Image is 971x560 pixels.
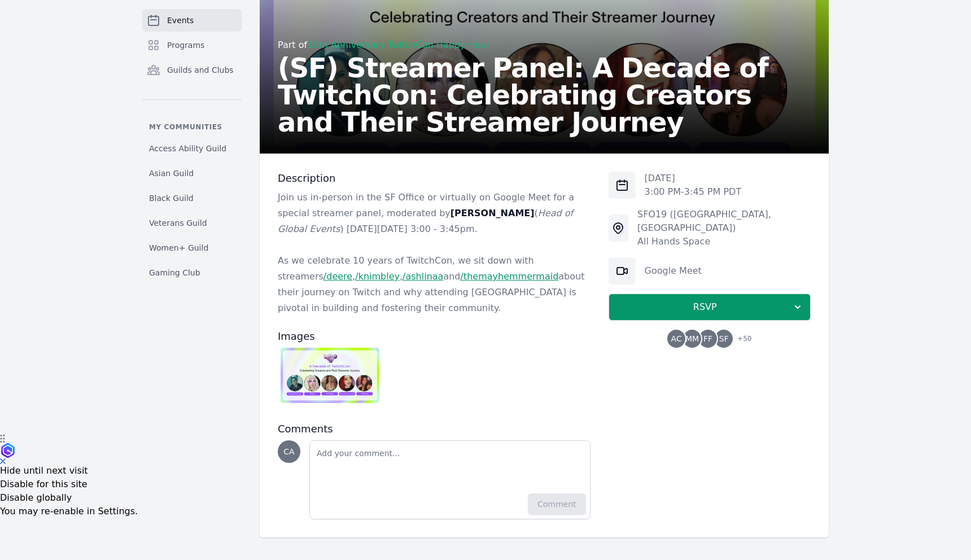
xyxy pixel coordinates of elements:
span: FF [703,335,712,343]
span: RSVP [618,300,792,314]
img: 10th%20anni%20streamer%20panel%20graphic.jpg [281,348,379,403]
a: Veterans Guild [142,213,242,233]
a: Programs [142,34,242,56]
span: SF [719,335,729,343]
nav: Sidebar [142,9,242,283]
h3: Comments [278,422,591,436]
span: Women+ Guild [149,242,208,253]
h3: Description [278,172,591,185]
div: Part of [278,38,811,52]
div: SFO19 ([GEOGRAPHIC_DATA], [GEOGRAPHIC_DATA]) [637,208,811,235]
span: Programs [167,40,204,51]
span: Access Ability Guild [149,143,226,154]
a: Women+ Guild [142,238,242,258]
p: [DATE] [645,172,742,185]
a: /ashlinaa [403,271,443,282]
h3: Images [278,330,591,343]
h2: (SF) Streamer Panel: A Decade of TwitchCon: Celebrating Creators and Their Streamer Journey [278,54,811,135]
a: Gaming Club [142,262,242,283]
a: /themayhemmermaid [461,271,559,282]
span: Black Guild [149,193,194,204]
strong: [PERSON_NAME] [450,208,535,218]
a: Events [142,9,242,32]
span: AC [671,335,682,343]
a: Access Ability Guild [142,138,242,159]
a: Asian Guild [142,163,242,183]
span: Veterans Guild [149,217,207,229]
a: /deere [323,271,352,282]
button: Comment [528,493,586,515]
p: My communities [142,123,242,132]
span: + 50 [731,332,751,348]
a: /knimbley [355,271,400,282]
a: Google Meet [645,265,702,276]
p: 3:00 PM - 3:45 PM PDT [645,185,742,199]
a: Black Guild [142,188,242,208]
button: RSVP [609,294,811,321]
a: 10th Anniversary TwitchCon Happy Hour [307,40,490,50]
span: CA [283,448,294,456]
span: MM [685,335,699,343]
a: Guilds and Clubs [142,59,242,81]
p: Join us in-person in the SF Office or virtually on Google Meet for a special streamer panel, mode... [278,190,591,237]
span: Guilds and Clubs [167,64,234,76]
span: Gaming Club [149,267,200,278]
span: Asian Guild [149,168,194,179]
div: All Hands Space [637,235,811,248]
p: As we celebrate 10 years of TwitchCon, we sit down with streamers , , and about their journey on ... [278,253,591,316]
span: Events [167,15,194,26]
